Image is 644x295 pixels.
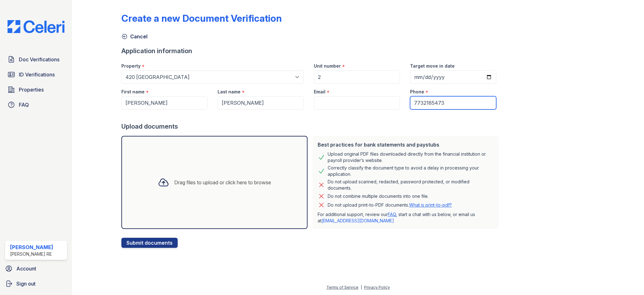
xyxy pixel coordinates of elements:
[16,265,36,272] span: Account
[5,53,67,66] a: Doc Verifications
[121,33,147,40] a: Cancel
[410,63,455,69] label: Target move in date
[19,101,29,109] span: FAQ
[318,211,494,224] p: For additional support, review our , start a chat with us below, or email us at
[19,56,59,63] span: Doc Verifications
[3,262,69,275] a: Account
[3,277,69,290] a: Sign out
[410,89,424,95] label: Phone
[121,122,501,131] div: Upload documents
[314,89,325,95] label: Email
[388,212,396,217] a: FAQ
[364,285,390,290] a: Privacy Policy
[328,179,494,191] div: Do not upload scanned, redacted, password protected, or modified documents.
[16,280,36,287] span: Sign out
[328,151,494,164] div: Upload original PDF files downloaded directly from the financial institution or payroll provider’...
[328,165,494,177] div: Correctly classify the document type to avoid a delay in processing your application.
[318,141,494,148] div: Best practices for bank statements and paystubs
[5,83,67,96] a: Properties
[314,63,341,69] label: Unit number
[5,98,67,111] a: FAQ
[409,202,452,208] a: What is print-to-pdf?
[174,179,271,186] div: Drag files to upload or click here to browse
[3,20,69,33] img: CE_Logo_Blue-a8612792a0a2168367f1c8372b55b34899dd931a85d93a1a3d3e32e68fde9ad4.png
[19,86,44,93] span: Properties
[19,71,55,78] span: ID Verifications
[326,285,358,290] a: Terms of Service
[5,68,67,81] a: ID Verifications
[121,63,141,69] label: Property
[321,218,394,223] a: [EMAIL_ADDRESS][DOMAIN_NAME]
[121,238,178,248] button: Submit documents
[361,285,362,290] div: |
[328,192,429,200] div: Do not combine multiple documents into one file.
[218,89,241,95] label: Last name
[121,47,501,55] div: Application information
[121,89,145,95] label: First name
[10,243,53,251] div: [PERSON_NAME]
[328,202,452,208] p: Do not upload print-to-PDF documents.
[121,13,282,24] div: Create a new Document Verification
[10,251,53,257] div: [PERSON_NAME] RE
